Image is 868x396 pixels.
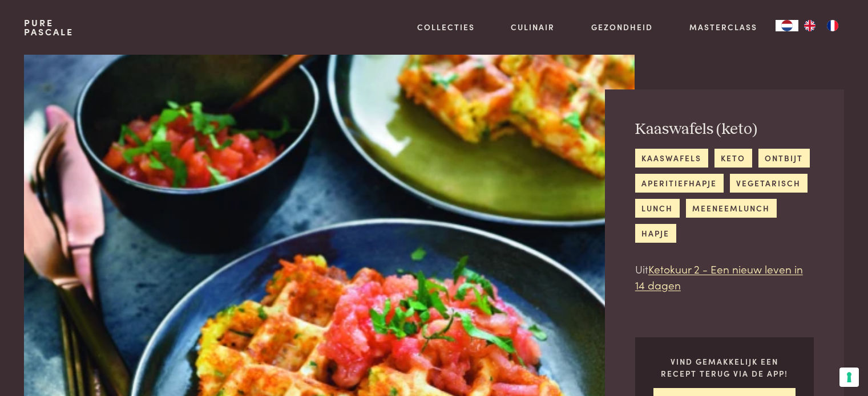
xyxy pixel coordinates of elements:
[511,21,555,33] a: Culinair
[821,20,844,31] a: FR
[776,20,798,31] a: NL
[635,174,724,193] a: aperitiefhapje
[635,224,676,243] a: hapje
[758,149,810,168] a: ontbijt
[839,368,859,387] button: Uw voorkeuren voor toestemming voor trackingtechnologieën
[714,149,752,168] a: keto
[635,261,814,293] p: Uit
[24,18,74,36] a: PurePascale
[776,20,798,31] div: Language
[686,199,777,218] a: meeneemlunch
[776,20,844,31] aside: Language selected: Nederlands
[653,356,796,379] p: Vind gemakkelijk een recept terug via de app!
[689,21,757,33] a: Masterclass
[635,199,680,218] a: lunch
[798,20,844,31] ul: Language list
[591,21,653,33] a: Gezondheid
[798,20,821,31] a: EN
[635,261,803,293] a: Ketokuur 2 - Een nieuw leven in 14 dagen
[417,21,475,33] a: Collecties
[635,120,814,140] h2: Kaaswafels (keto)
[635,149,708,168] a: kaaswafels
[730,174,808,193] a: vegetarisch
